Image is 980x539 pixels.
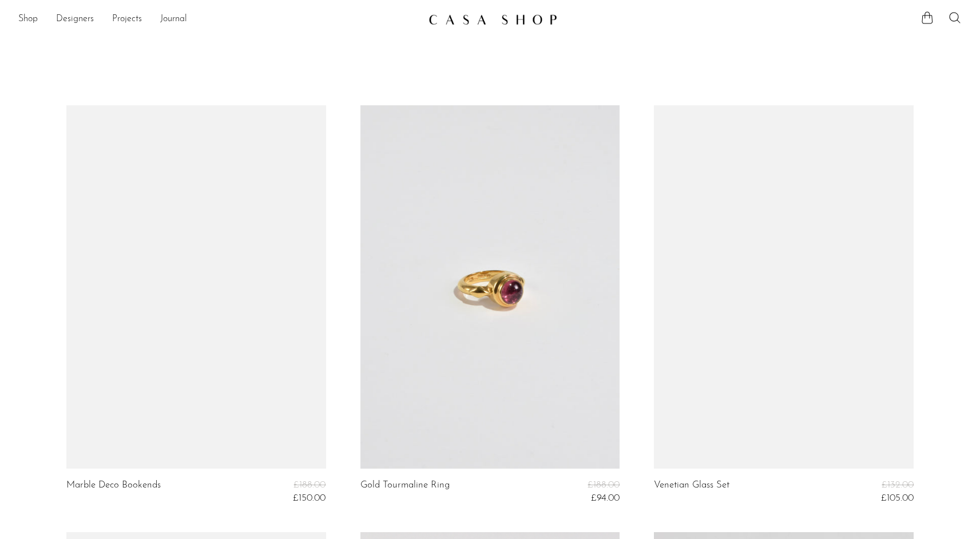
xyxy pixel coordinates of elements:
[654,480,729,504] a: Venetian Glass Set
[360,480,450,504] a: Gold Tourmaline Ring
[18,10,419,29] nav: Desktop navigation
[66,480,161,504] a: Marble Deco Bookends
[160,12,187,27] a: Journal
[112,12,142,27] a: Projects
[882,480,914,490] span: £132.00
[591,493,620,503] span: £94.00
[881,493,914,503] span: £105.00
[293,480,326,490] span: £188.00
[588,480,620,490] span: £188.00
[56,12,94,27] a: Designers
[18,10,419,29] ul: NEW HEADER MENU
[293,493,326,503] span: £150.00
[18,12,38,27] a: Shop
